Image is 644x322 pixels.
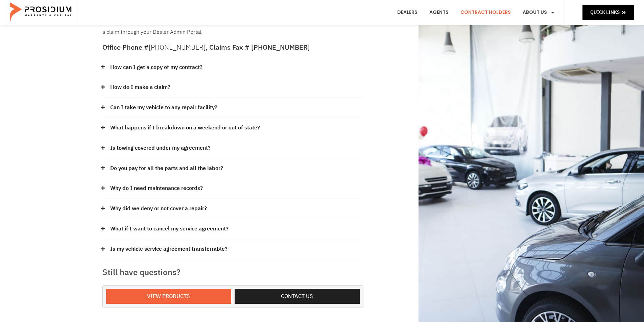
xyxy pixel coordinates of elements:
a: What happens if I breakdown on a weekend or out of state? [110,123,260,133]
div: What happens if I breakdown on a weekend or out of state? [102,118,363,138]
div: Is my vehicle service agreement transferrable? [102,239,363,259]
span: View Products [147,292,190,301]
a: Quick Links [582,5,634,20]
a: How can I get a copy of my contract? [110,63,202,72]
h5: Office Phone # , Claims Fax # [PHONE_NUMBER] [102,44,363,51]
div: Do you pay for all the parts and all the labor? [102,158,363,179]
div: Is towing covered under my agreement? [102,138,363,158]
a: Can I take my vehicle to any repair facility? [110,103,217,113]
a: Why did we deny or not cover a repair? [110,204,207,214]
h3: Still have questions? [102,266,363,278]
div: Why did we deny or not cover a repair? [102,199,363,219]
a: How do I make a claim? [110,82,170,92]
a: Is towing covered under my agreement? [110,143,211,153]
a: [PHONE_NUMBER] [149,42,206,52]
a: Is my vehicle service agreement transferrable? [110,244,228,254]
a: View Products [106,289,231,304]
a: Why do I need maintenance records? [110,183,203,193]
a: Contact us [235,289,360,304]
div: How do I make a claim? [102,77,363,98]
div: What if I want to cancel my service agreement? [102,219,363,239]
div: Can I take my vehicle to any repair facility? [102,98,363,118]
a: Do you pay for all the parts and all the labor? [110,164,223,173]
div: How can I get a copy of my contract? [102,57,363,78]
span: Quick Links [590,8,620,17]
a: What if I want to cancel my service agreement? [110,224,229,234]
span: Contact us [281,292,313,301]
div: Why do I need maintenance records? [102,178,363,199]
